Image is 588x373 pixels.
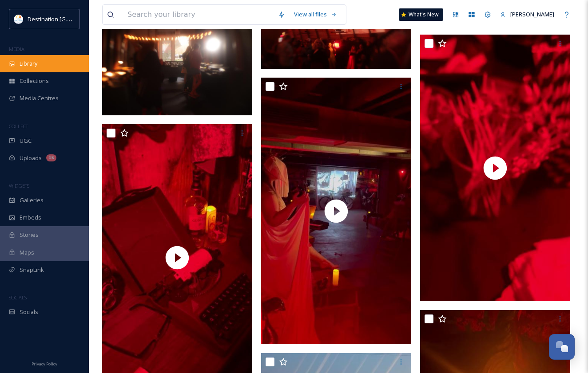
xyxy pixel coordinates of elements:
span: [PERSON_NAME] [510,10,554,18]
span: Collections [20,77,49,85]
button: Open Chat [549,334,575,360]
a: What's New [399,8,443,21]
img: download.png [14,15,23,24]
span: SnapLink [20,266,44,274]
span: UGC [20,137,32,145]
span: Destination [GEOGRAPHIC_DATA] [28,15,116,23]
a: Privacy Policy [32,358,57,369]
div: 1k [46,154,56,161]
span: Maps [20,248,34,257]
span: Stories [20,231,39,239]
span: SOCIALS [9,294,27,301]
span: Library [20,59,37,68]
span: MEDIA [9,46,24,52]
span: Media Centres [20,94,59,102]
img: thumbnail [261,78,411,344]
img: thumbnail [420,35,570,301]
span: Socials [20,308,38,316]
input: Search your library [123,5,274,24]
a: View all files [290,6,342,23]
span: Privacy Policy [32,361,57,367]
span: Uploads [20,154,42,162]
a: [PERSON_NAME] [496,6,559,23]
span: Embeds [20,213,41,222]
span: COLLECT [9,123,28,130]
span: WIDGETS [9,182,29,189]
img: IMG_3944-Jasper%20Dunesand.JPG [102,16,252,115]
span: Galleries [20,196,44,204]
